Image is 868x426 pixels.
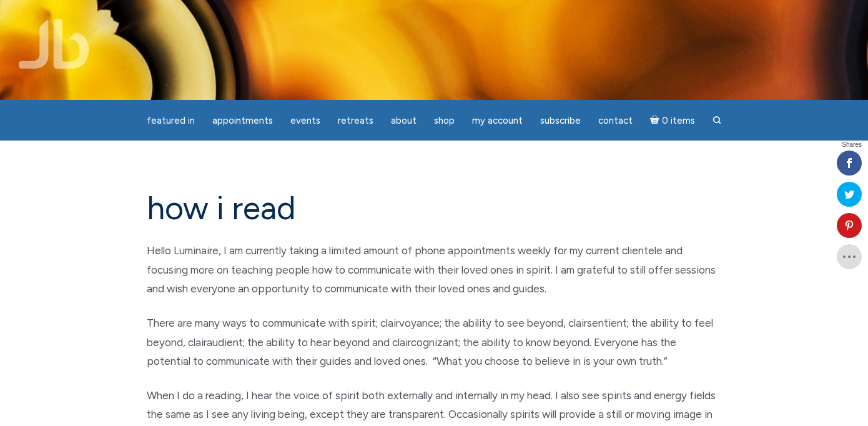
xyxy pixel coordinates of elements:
span: My Account [472,115,523,126]
a: featured in [139,109,202,133]
span: Appointments [212,115,273,126]
p: Hello Luminaire, I am currently taking a limited amount of phone appointments weekly for my curre... [147,241,721,299]
a: Retreats [330,109,381,133]
span: Shop [434,115,455,126]
span: About [391,115,417,126]
a: Shop [427,109,462,133]
span: Shares [842,142,862,148]
span: Retreats [338,115,373,126]
i: Cart [650,115,662,126]
span: featured in [147,115,195,126]
a: My Account [465,109,530,133]
a: Events [283,109,328,133]
span: Contact [598,115,633,126]
a: About [383,109,424,133]
a: Subscribe [533,109,588,133]
a: Appointments [205,109,280,133]
h1: how i read [147,191,721,226]
a: Cart0 items [643,107,703,133]
p: There are many ways to communicate with spirit; clairvoyance; the ability to see beyond, clairsen... [147,314,721,371]
a: Contact [591,109,640,133]
span: 0 items [662,116,695,126]
span: Events [290,115,320,126]
span: Subscribe [540,115,581,126]
img: Jamie Butler. The Everyday Medium [19,19,89,69]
